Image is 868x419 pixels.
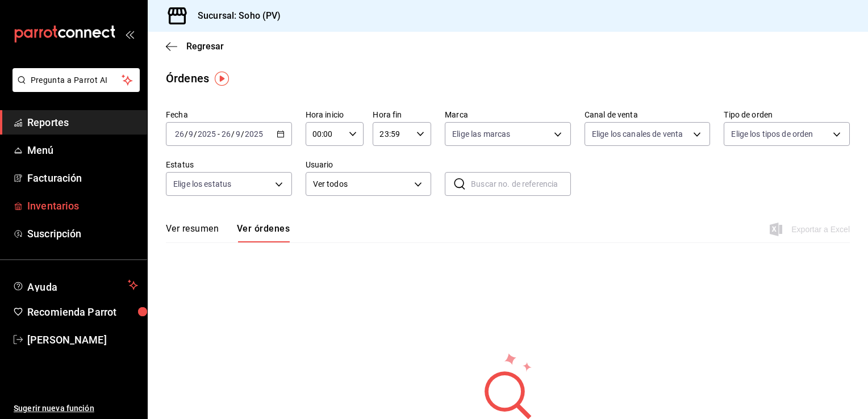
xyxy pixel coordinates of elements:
span: Elige las marcas [452,128,510,140]
button: Regresar [166,41,224,52]
span: Menú [27,143,138,158]
span: Elige los tipos de orden [731,128,813,140]
span: / [194,129,197,139]
input: ---- [197,129,216,139]
span: Sugerir nueva función [14,403,138,414]
span: - [218,129,220,139]
span: Suscripción [27,226,138,241]
span: Pregunta a Parrot AI [31,74,122,86]
label: Usuario [306,161,432,169]
input: -- [221,129,231,139]
input: -- [188,129,194,139]
span: Recomienda Parrot [27,304,138,320]
label: Fecha [166,111,292,119]
span: Ver todos [313,178,411,190]
span: Ayuda [27,278,123,292]
button: open_drawer_menu [125,30,134,39]
a: Pregunta a Parrot AI [8,82,140,94]
span: Regresar [186,41,224,52]
div: navigation tabs [166,223,290,242]
button: Ver órdenes [237,223,290,242]
span: Elige los estatus [173,178,231,190]
span: / [185,129,188,139]
input: -- [235,129,241,139]
span: Inventarios [27,198,138,213]
span: [PERSON_NAME] [27,332,138,347]
input: -- [174,129,185,139]
label: Hora fin [373,111,431,119]
input: Buscar no. de referencia [471,173,571,195]
button: Pregunta a Parrot AI [12,68,140,92]
button: Ver resumen [166,223,219,242]
div: Órdenes [166,70,209,87]
span: / [231,129,235,139]
span: Elige los canales de venta [592,128,683,140]
span: / [241,129,244,139]
label: Marca [445,111,571,119]
label: Hora inicio [306,111,364,119]
input: ---- [244,129,264,139]
img: Tooltip marker [215,72,229,86]
label: Tipo de orden [724,111,850,119]
label: Canal de venta [585,111,711,119]
span: Reportes [27,115,138,130]
h3: Sucursal: Soho (PV) [189,9,281,23]
span: Facturación [27,170,138,186]
label: Estatus [166,161,292,169]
